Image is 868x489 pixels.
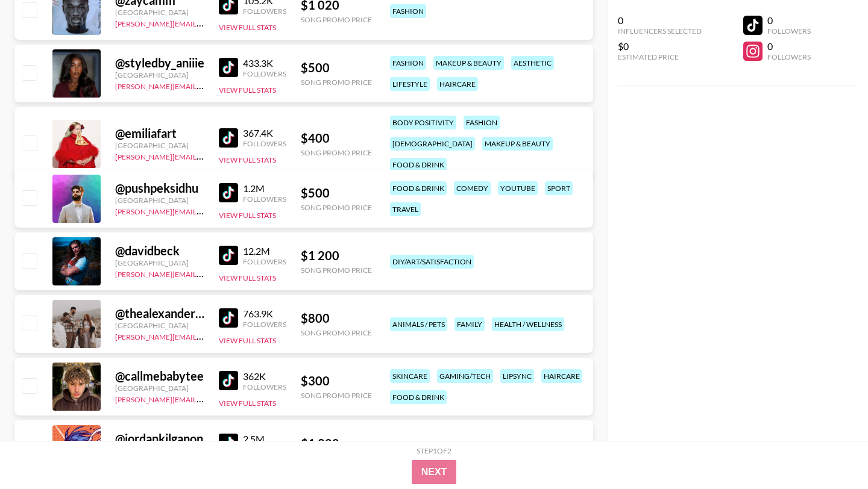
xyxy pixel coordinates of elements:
div: lipsync [500,369,534,383]
div: 12.2M [243,245,286,257]
img: TikTok [219,308,238,328]
div: Followers [767,26,811,36]
div: Song Promo Price [301,203,372,212]
div: gaming/tech [437,369,493,383]
button: View Full Stats [219,23,276,32]
div: health / wellness [492,317,564,331]
div: 0 [618,14,702,26]
div: Followers [767,52,811,61]
div: Followers [243,320,286,329]
button: View Full Stats [219,273,276,282]
div: food & drink [390,181,447,195]
iframe: Drift Widget Chat Controller [808,429,854,475]
div: Followers [243,257,286,266]
div: body positivity [390,116,456,129]
img: TikTok [219,371,238,390]
img: TikTok [219,183,238,202]
div: $ 1 200 [301,248,372,263]
div: Followers [243,195,286,204]
div: Song Promo Price [301,266,372,275]
div: 362K [243,370,286,382]
div: Followers [243,139,286,148]
div: Followers [243,382,286,391]
div: @ callmebabytee [115,369,204,384]
div: Estimated Price [618,52,702,61]
div: [GEOGRAPHIC_DATA] [115,8,204,17]
div: [GEOGRAPHIC_DATA] [115,384,204,393]
div: $ 400 [301,131,372,146]
button: View Full Stats [219,399,276,408]
a: [PERSON_NAME][EMAIL_ADDRESS][DOMAIN_NAME] [115,393,294,404]
div: [GEOGRAPHIC_DATA] [115,321,204,330]
div: $ 500 [301,185,372,201]
div: sport [545,181,573,195]
div: animals / pets [390,317,447,331]
a: [PERSON_NAME][EMAIL_ADDRESS][PERSON_NAME][DOMAIN_NAME] [115,205,351,216]
div: [GEOGRAPHIC_DATA] [115,196,204,205]
div: Song Promo Price [301,148,372,157]
button: View Full Stats [219,336,276,345]
div: 433.3K [243,57,286,69]
div: $ 500 [301,60,372,75]
div: @ thealexanderfamilyy [115,306,204,321]
img: TikTok [219,434,238,453]
div: [GEOGRAPHIC_DATA] [115,258,204,267]
a: [PERSON_NAME][EMAIL_ADDRESS][DOMAIN_NAME] [115,150,294,161]
div: @ jordankilganon [115,431,204,446]
div: 367.4K [243,127,286,139]
div: 0 [767,40,811,52]
div: skincare [390,369,430,383]
div: [DEMOGRAPHIC_DATA] [390,137,475,151]
img: TikTok [219,246,238,265]
div: lifestyle [390,77,430,91]
div: @ emiliafart [115,126,204,141]
div: 2.5M [243,433,286,445]
div: food & drink [390,390,447,404]
div: @ davidbeck [115,243,204,258]
a: [PERSON_NAME][EMAIL_ADDRESS][PERSON_NAME][DOMAIN_NAME] [115,330,351,341]
div: travel [390,202,421,216]
div: youtube [498,181,538,195]
button: View Full Stats [219,86,276,95]
div: haircare [437,77,478,91]
div: fashion [390,56,426,70]
div: aesthetic [511,56,554,70]
div: Song Promo Price [301,328,372,337]
div: comedy [454,181,491,195]
div: @ pushpeksidhu [115,181,204,196]
div: food & drink [390,158,447,172]
div: makeup & beauty [482,137,553,151]
div: Followers [243,7,286,16]
button: View Full Stats [219,211,276,220]
button: Next [412,460,457,484]
div: Song Promo Price [301,78,372,87]
div: 1.2M [243,182,286,195]
div: Step 1 of 2 [417,446,451,455]
img: TikTok [219,128,238,148]
div: $0 [618,40,702,52]
div: [GEOGRAPHIC_DATA] [115,70,204,79]
div: 763.9K [243,308,286,320]
div: fashion [464,116,500,129]
a: [PERSON_NAME][EMAIL_ADDRESS][PERSON_NAME][DOMAIN_NAME] [115,17,351,28]
div: makeup & beauty [433,56,504,70]
div: Followers [243,69,286,78]
a: [PERSON_NAME][EMAIL_ADDRESS][DOMAIN_NAME] [115,79,294,91]
div: Song Promo Price [301,15,372,24]
div: Song Promo Price [301,391,372,400]
div: 0 [767,14,811,26]
div: diy/art/satisfaction [390,255,474,269]
div: Influencers Selected [618,26,702,36]
img: TikTok [219,58,238,77]
div: haircare [541,369,582,383]
div: family [454,317,485,331]
div: $ 300 [301,373,372,388]
a: [PERSON_NAME][EMAIL_ADDRESS][PERSON_NAME][DOMAIN_NAME] [115,267,351,279]
div: $ 1 200 [301,436,372,451]
div: [GEOGRAPHIC_DATA] [115,141,204,150]
div: $ 800 [301,311,372,326]
div: @ styledby_aniiie [115,55,204,70]
button: View Full Stats [219,155,276,164]
div: fashion [390,4,426,18]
